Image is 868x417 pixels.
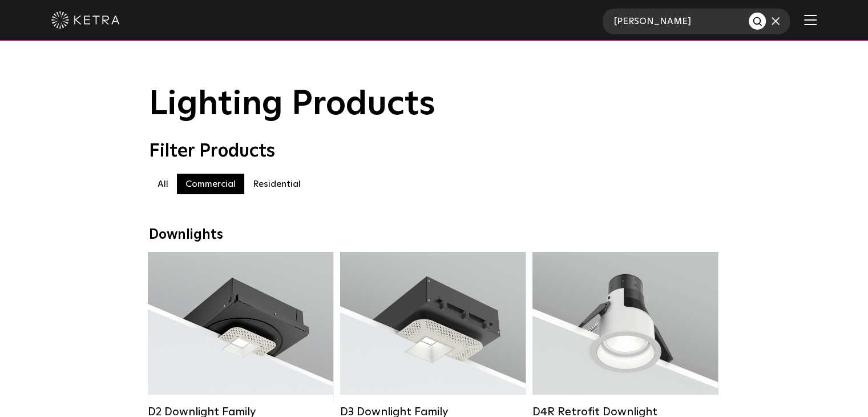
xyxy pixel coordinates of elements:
[749,13,766,30] button: Search
[752,16,764,28] img: search button
[772,17,780,25] img: close search form
[149,87,435,122] span: Lighting Products
[51,11,120,29] img: ketra-logo-2019-white
[149,141,720,162] div: Filter Products
[244,174,309,194] label: Residential
[149,227,720,243] div: Downlights
[149,174,177,194] label: All
[177,174,244,194] label: Commercial
[804,14,817,25] img: Hamburger%20Nav.svg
